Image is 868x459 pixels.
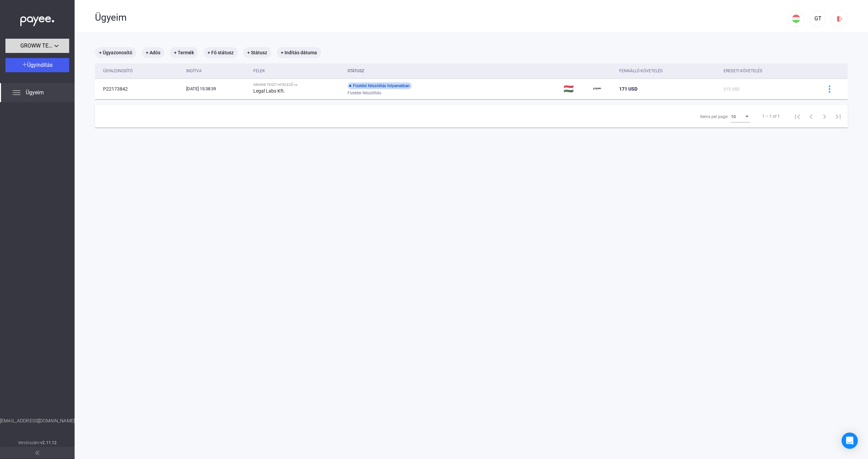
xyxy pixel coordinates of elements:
button: HU [788,11,804,27]
mat-chip: + Fő státusz [203,47,238,58]
div: Eredeti követelés [724,67,814,75]
img: white-payee-white-dot.svg [20,13,54,26]
button: First page [791,110,804,123]
div: Ügyeim [95,12,788,23]
mat-chip: + Ügyazonosító [95,47,136,58]
td: 🇭🇺 [561,79,591,99]
img: list.svg [12,89,20,97]
span: 171 USD [619,86,637,92]
div: GROWW TESZT HITELEZŐ vs [253,83,342,87]
strong: v2.11.12 [40,440,57,445]
div: Fennálló követelés [619,67,718,75]
div: Fennálló követelés [619,67,663,75]
th: Státusz [345,63,561,79]
div: Open Intercom Messenger [842,433,858,449]
img: logout-red [836,15,843,22]
span: GROWW TESZT HITELEZŐ [20,42,54,50]
span: Fizetési felszólítás [348,89,381,97]
div: 1 – 1 of 1 [762,112,780,120]
button: GROWW TESZT HITELEZŐ [5,39,69,53]
button: GT [810,11,826,27]
div: Ügyazonosító [103,67,133,75]
mat-chip: + Státusz [243,47,271,58]
div: GT [812,15,824,23]
div: Felek [253,67,342,75]
mat-chip: + Adós [142,47,164,58]
div: [DATE] 15:38:39 [186,85,248,92]
mat-chip: + Indítás dátuma [277,47,321,58]
div: Indítva [186,67,202,75]
img: payee-logo [593,85,601,93]
img: HU [792,15,800,23]
span: Ügyeim [26,89,44,97]
img: more-blue [826,85,833,93]
div: Felek [253,67,265,75]
div: Fizetési felszólítás folyamatban [348,82,412,89]
mat-chip: + Termék [170,47,198,58]
button: Ügyindítás [5,58,69,72]
mat-select: Items per page: [731,112,750,120]
img: arrow-double-left-grey.svg [35,451,39,455]
span: Ügyindítás [27,62,53,68]
strong: Legal Labs Kft. [253,88,285,94]
button: logout-red [831,11,848,27]
span: 515 USD [724,87,739,92]
td: P22173842 [95,79,183,99]
div: Eredeti követelés [724,67,762,75]
button: more-blue [822,82,836,96]
button: Next page [818,110,831,123]
img: plus-white.svg [22,62,27,67]
div: Ügyazonosító [103,67,181,75]
button: Last page [831,110,845,123]
span: 10 [731,114,736,119]
div: Indítva [186,67,248,75]
div: Items per page: [700,113,728,121]
button: Previous page [804,110,818,123]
